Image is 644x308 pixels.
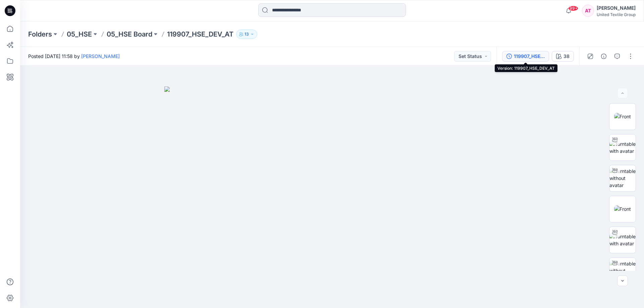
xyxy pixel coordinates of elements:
p: 119907_HSE_DEV_AT [167,29,233,39]
div: [PERSON_NAME] [597,4,636,12]
button: 38 [552,51,574,62]
span: 99+ [568,6,578,11]
a: 05_HSE [67,29,92,39]
img: Turntable with avatar [609,233,636,247]
img: Turntable without avatar [609,260,636,281]
img: Front [614,205,631,212]
div: 119907_HSE_DEV_AT [514,53,545,60]
a: 05_HSE Board [107,29,152,39]
img: Turntable with avatar [609,140,636,155]
img: Turntable without avatar [609,168,636,189]
div: AT [582,5,594,17]
a: Folders [28,29,52,39]
button: 119907_HSE_DEV_AT [502,51,549,62]
span: Posted [DATE] 11:58 by [28,53,120,60]
img: Front [614,113,631,120]
button: Details [598,51,609,62]
div: 38 [563,53,570,60]
p: 13 [245,30,249,38]
div: United Textile Group [597,12,636,17]
button: 13 [236,29,257,39]
a: [PERSON_NAME] [81,53,120,59]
